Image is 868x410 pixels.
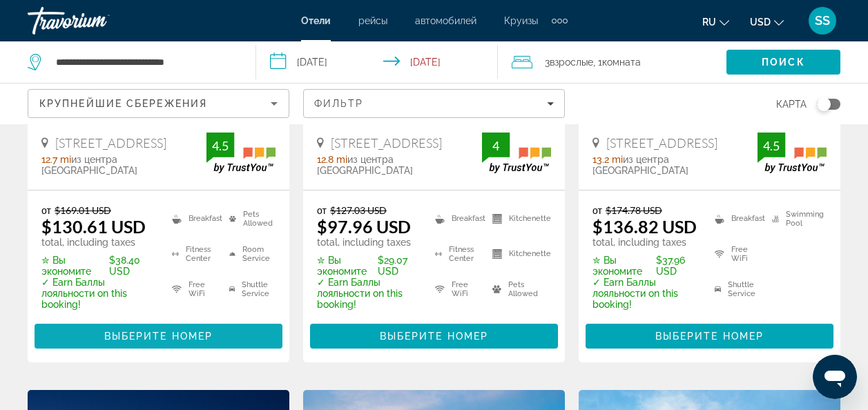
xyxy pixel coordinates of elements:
[317,277,418,310] p: ✓ Earn Баллы лояльности on this booking!
[550,57,593,68] span: Взрослые
[708,204,765,233] li: Breakfast
[41,154,137,176] span: из центра [GEOGRAPHIC_DATA]
[165,204,222,233] li: Breakfast
[593,52,641,72] span: , 1
[41,237,155,248] p: total, including taxes
[415,15,476,26] a: автомобилей
[35,324,282,349] button: Выберите номер
[498,41,726,83] button: Travelers: 3 adults, 0 children
[330,204,387,216] del: $127.03 USD
[702,12,729,32] button: Change language
[758,137,785,154] div: 4.5
[317,255,374,277] span: ✮ Вы экономите
[35,327,282,342] a: Выберите номер
[317,255,418,277] p: $29.07 USD
[310,324,558,349] button: Выберите номер
[750,12,784,32] button: Change currency
[41,277,155,310] p: ✓ Earn Баллы лояльности on this booking!
[504,15,538,26] a: Круизы
[545,52,593,72] span: 3
[592,204,602,216] span: от
[41,255,106,277] span: ✮ Вы экономите
[592,277,697,310] p: ✓ Earn Баллы лояльности on this booking!
[592,154,688,176] span: из центра [GEOGRAPHIC_DATA]
[222,240,276,268] li: Room Service
[552,10,568,32] button: Extra navigation items
[428,275,485,303] li: Free WiFi
[165,275,222,303] li: Free WiFi
[222,275,276,303] li: Shuttle Service
[206,133,276,173] img: TrustYou guest rating badge
[592,154,623,165] span: 13.2 mi
[708,275,765,303] li: Shuttle Service
[708,240,765,268] li: Free WiFi
[776,95,807,114] span: карта
[317,154,347,165] span: 12.8 mi
[482,133,551,173] img: TrustYou guest rating badge
[602,57,641,68] span: Комната
[380,331,488,342] span: Выберите номер
[301,15,331,26] a: Отели
[314,98,364,109] span: Фильтр
[807,98,840,110] button: Toggle map
[317,237,418,248] p: total, including taxes
[222,204,276,233] li: Pets Allowed
[317,154,413,176] span: из центра [GEOGRAPHIC_DATA]
[41,204,51,216] span: от
[104,331,213,342] span: Выберите номер
[702,17,716,28] span: ru
[815,14,830,28] span: SS
[765,204,827,233] li: Swimming Pool
[813,355,857,399] iframe: Button to launch messaging window
[55,52,235,72] input: Search hotel destination
[586,324,833,349] button: Выберите номер
[750,17,771,28] span: USD
[592,216,697,237] ins: $136.82 USD
[592,255,697,277] p: $37.96 USD
[55,135,166,150] span: [STREET_ADDRESS]
[331,135,442,150] span: [STREET_ADDRESS]
[655,331,764,342] span: Выберите номер
[317,216,411,237] ins: $97.96 USD
[256,41,499,83] button: Select check in and out date
[317,204,327,216] span: от
[41,154,71,165] span: 12.7 mi
[758,133,827,173] img: TrustYou guest rating badge
[39,95,278,112] mat-select: Sort by
[592,237,697,248] p: total, including taxes
[428,204,485,233] li: Breakfast
[804,6,840,35] button: User Menu
[485,240,551,268] li: Kitchenette
[586,327,833,342] a: Выберите номер
[206,137,234,154] div: 4.5
[358,15,387,26] a: рейсы
[762,57,805,68] span: Поиск
[606,135,717,150] span: [STREET_ADDRESS]
[41,216,146,237] ins: $130.61 USD
[726,50,840,75] button: Search
[28,3,166,39] a: Travorium
[303,89,565,118] button: Filters
[485,275,551,303] li: Pets Allowed
[310,327,558,342] a: Выберите номер
[592,255,653,277] span: ✮ Вы экономите
[428,240,485,268] li: Fitness Center
[39,98,207,109] span: Крупнейшие сбережения
[41,255,155,277] p: $38.40 USD
[606,204,662,216] del: $174.78 USD
[485,204,551,233] li: Kitchenette
[482,137,510,154] div: 4
[165,240,222,268] li: Fitness Center
[55,204,111,216] del: $169.01 USD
